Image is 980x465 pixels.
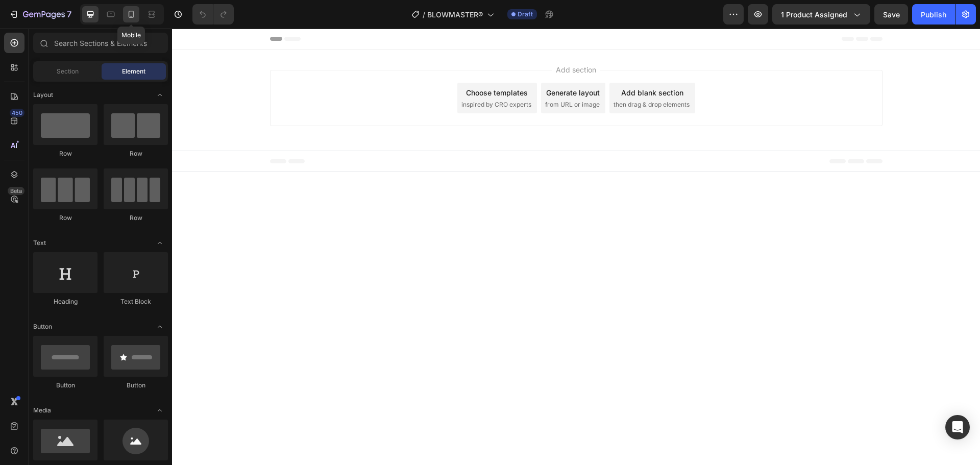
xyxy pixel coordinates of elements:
[449,59,511,69] div: Add blank section
[152,235,168,251] span: Toggle open
[883,10,900,19] span: Save
[192,4,234,25] div: Undo/Redo
[294,59,356,69] div: Choose templates
[33,90,53,100] span: Layout
[289,71,359,81] span: inspired by CRO experts
[874,4,908,25] button: Save
[374,59,428,69] div: Generate layout
[104,381,168,390] div: Button
[122,67,145,76] span: Element
[33,381,97,390] div: Button
[33,322,52,331] span: Button
[33,33,168,53] input: Search Sections & Elements
[172,29,980,465] iframe: Design area
[10,109,24,117] div: 450
[67,8,71,20] p: 7
[945,415,970,439] div: Open Intercom Messenger
[518,10,533,19] span: Draft
[373,71,428,81] span: from URL or image
[912,4,955,25] button: Publish
[57,67,79,76] span: Section
[4,4,76,25] button: 7
[380,36,428,46] span: Add section
[33,406,51,415] span: Media
[772,4,870,25] button: 1 product assigned
[104,297,168,306] div: Text Block
[152,319,168,335] span: Toggle open
[33,238,46,248] span: Text
[442,71,518,81] span: then drag & drop elements
[104,213,168,223] div: Row
[152,402,168,419] span: Toggle open
[152,87,168,103] span: Toggle open
[423,9,425,20] span: /
[8,187,24,195] div: Beta
[104,149,168,158] div: Row
[921,9,946,20] div: Publish
[33,297,97,306] div: Heading
[33,213,97,223] div: Row
[427,9,483,20] span: BLOWMASTER®
[781,9,847,20] span: 1 product assigned
[33,149,97,158] div: Row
